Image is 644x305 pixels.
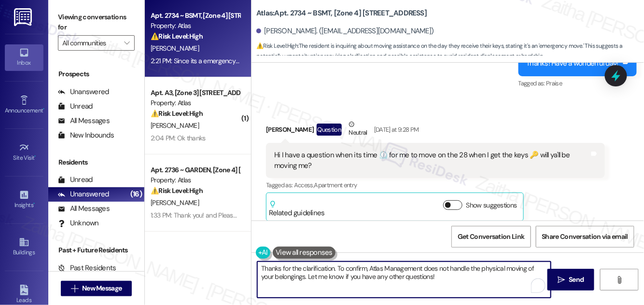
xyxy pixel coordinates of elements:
[82,283,122,293] span: New Message
[151,198,199,207] span: [PERSON_NAME]
[5,139,43,166] a: Site Visit •
[58,189,109,199] div: Unanswered
[58,263,116,273] div: Past Residents
[151,121,199,130] span: [PERSON_NAME]
[547,269,594,291] button: Send
[151,186,203,195] strong: ⚠️ Risk Level: High
[546,79,562,87] span: Praise
[536,226,634,248] button: Share Conversation via email
[317,124,342,136] div: Question
[35,153,36,160] span: •
[48,69,144,79] div: Prospects
[558,276,565,284] i: 
[274,150,589,171] div: Hi I have a question when its time ⏲️ for me to move on the 28 when I get the keys 🔑 will ya'll b...
[48,245,144,255] div: Past + Future Residents
[257,262,551,298] textarea: To enrich screen reader interactions, please activate Accessibility in Grammarly extension settings
[58,116,110,126] div: All Messages
[5,234,43,260] a: Buildings
[151,21,240,31] div: Property: Atlas
[266,178,605,192] div: Tagged as:
[151,236,240,246] div: Apt. 5439~2N, [Zone 4] 5439-5441 [GEOGRAPHIC_DATA]
[58,218,99,228] div: Unknown
[151,134,205,142] div: 2:04 PM: Ok thanks
[314,181,357,189] span: Apartment entry
[58,10,135,35] label: Viewing conversations for
[466,200,517,210] label: Show suggestions
[48,157,144,167] div: Residents
[151,32,203,41] strong: ⚠️ Risk Level: High
[451,226,531,248] button: Get Conversation Link
[58,204,110,214] div: All Messages
[61,281,132,296] button: New Message
[542,232,628,242] span: Share Conversation via email
[151,98,240,108] div: Property: Atlas
[527,58,618,69] div: Thanks! Have a wonderful day!
[33,200,35,207] span: •
[458,232,524,242] span: Get Conversation Link
[43,106,44,112] span: •
[71,285,78,292] i: 
[256,41,644,62] span: : The resident is inquiring about moving assistance on the day they receive their keys, stating i...
[58,130,114,140] div: New Inbounds
[256,42,298,50] strong: ⚠️ Risk Level: High
[616,276,623,284] i: 
[151,165,240,175] div: Apt. 2736 ~ GARDEN, [Zone 4] [STREET_ADDRESS]
[151,88,240,98] div: Apt. A3, [Zone 3] [STREET_ADDRESS]
[569,275,584,285] span: Send
[294,181,314,189] span: Access ,
[518,76,637,90] div: Tagged as:
[14,8,34,26] img: ResiDesk Logo
[151,109,203,118] strong: ⚠️ Risk Level: High
[151,56,253,65] div: 2:21 PM: Since its a emergency move
[58,175,93,185] div: Unread
[58,87,109,97] div: Unanswered
[62,35,119,51] input: All communities
[372,125,419,135] div: [DATE] at 9:28 PM
[58,101,93,111] div: Unread
[256,26,434,36] div: [PERSON_NAME]. ([EMAIL_ADDRESS][DOMAIN_NAME])
[266,119,605,143] div: [PERSON_NAME]
[151,44,199,53] span: [PERSON_NAME]
[5,44,43,70] a: Inbox
[151,11,240,21] div: Apt. 2734 ~ BSMT, [Zone 4] [STREET_ADDRESS]
[256,8,427,18] b: Atlas: Apt. 2734 ~ BSMT, [Zone 4] [STREET_ADDRESS]
[128,187,144,202] div: (16)
[347,119,369,139] div: Neutral
[269,200,325,218] div: Related guidelines
[151,175,240,185] div: Property: Atlas
[5,187,43,213] a: Insights •
[124,39,129,47] i: 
